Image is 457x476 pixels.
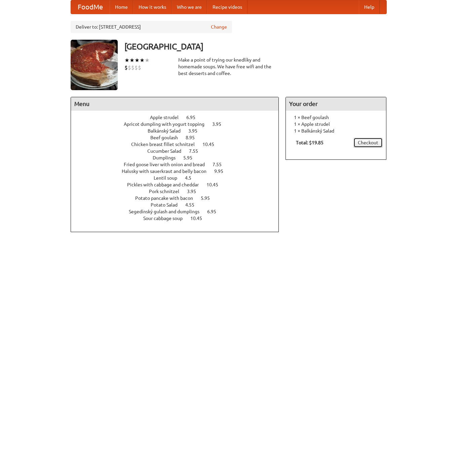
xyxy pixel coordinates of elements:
[153,155,182,160] span: Dumplings
[127,182,231,187] a: Pickles with cabbage and cheddar 10.45
[138,64,141,71] li: $
[186,115,202,120] span: 6.95
[150,115,185,120] span: Apple strudel
[207,209,223,214] span: 6.95
[147,148,211,154] a: Cucumber Salad 7.55
[71,0,110,14] a: FoodMe
[296,140,323,145] b: Total: $19.85
[140,57,145,64] li: ★
[129,209,206,214] span: Segedínský gulash and dumplings
[151,202,207,208] a: Potato Salad 4.55
[359,0,380,14] a: Help
[190,216,209,221] span: 10.45
[135,57,140,64] li: ★
[149,189,208,194] a: Pork schnitzel 3.95
[143,216,215,221] a: Sour cabbage soup 10.45
[286,97,386,111] h4: Your order
[206,182,225,187] span: 10.45
[145,57,150,64] li: ★
[129,209,229,214] a: Segedínský gulash and dumplings 6.95
[124,40,387,53] h3: [GEOGRAPHIC_DATA]
[353,138,383,148] a: Checkout
[183,155,199,160] span: 5.95
[131,142,201,147] span: Chicken breast fillet schnitzel
[131,142,227,147] a: Chicken breast fillet schnitzel 10.45
[71,40,118,90] img: angular.jpg
[172,0,207,14] a: Who we are
[71,97,279,111] h4: Menu
[151,202,184,208] span: Potato Salad
[127,182,205,187] span: Pickles with cabbage and cheddar
[133,0,172,14] a: How it works
[207,0,247,14] a: Recipe videos
[148,128,187,134] span: Balkánský Salad
[202,142,221,147] span: 10.45
[129,57,135,64] li: ★
[135,195,200,201] span: Potato pancake with bacon
[124,162,234,167] a: Fried goose liver with onion and bread 7.55
[128,64,131,71] li: $
[289,127,383,134] li: 1 × Balkánský Salad
[154,175,204,181] a: Lentil soup 4.5
[135,195,222,201] a: Potato pancake with bacon 5.95
[124,121,211,127] span: Apricot dumpling with yogurt topping
[71,21,232,33] div: Deliver to: [STREET_ADDRESS]
[143,216,189,221] span: Sour cabbage soup
[185,202,201,208] span: 4.55
[148,128,210,134] a: Balkánský Salad 3.95
[211,24,227,30] a: Change
[213,162,228,167] span: 7.55
[124,162,212,167] span: Fried goose liver with onion and bread
[178,57,279,77] div: Make a point of trying our knedlíky and homemade soups. We have free wifi and the best desserts a...
[124,121,234,127] a: Apricot dumpling with yogurt topping 3.95
[110,0,133,14] a: Home
[188,128,204,134] span: 3.95
[150,135,207,140] a: Beef goulash 8.95
[187,189,203,194] span: 3.95
[147,148,188,154] span: Cucumber Salad
[153,155,205,160] a: Dumplings 5.95
[289,121,383,127] li: 1 × Apple strudel
[185,175,198,181] span: 4.5
[186,135,201,140] span: 8.95
[122,169,236,174] a: Halusky with sauerkraut and belly bacon 9.95
[189,148,205,154] span: 7.55
[124,64,128,71] li: $
[122,169,213,174] span: Halusky with sauerkraut and belly bacon
[124,57,129,64] li: ★
[150,135,185,140] span: Beef goulash
[212,121,228,127] span: 3.95
[201,195,217,201] span: 5.95
[154,175,184,181] span: Lentil soup
[135,64,138,71] li: $
[214,169,230,174] span: 9.95
[131,64,135,71] li: $
[150,115,208,120] a: Apple strudel 6.95
[149,189,186,194] span: Pork schnitzel
[289,114,383,121] li: 1 × Beef goulash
